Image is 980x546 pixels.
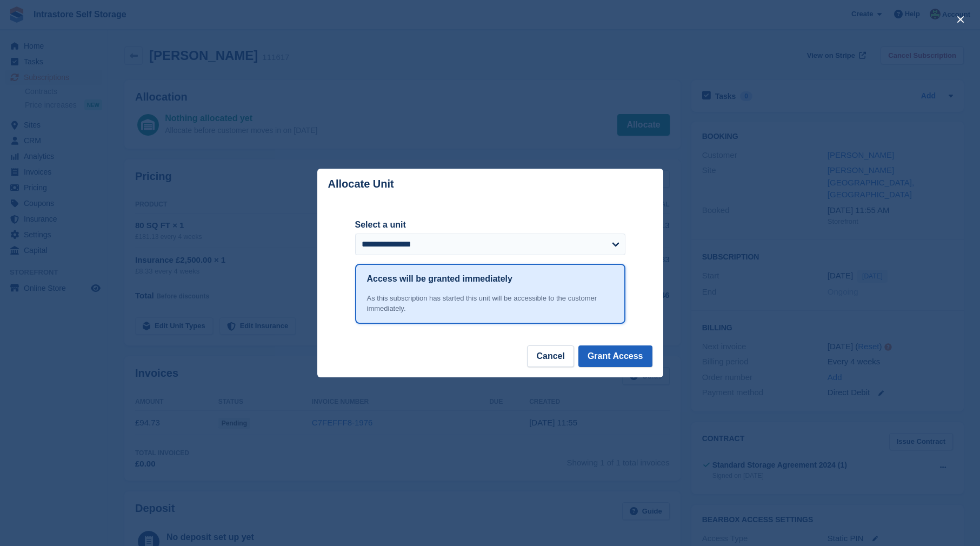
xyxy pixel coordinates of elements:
[367,272,512,285] h1: Access will be granted immediately
[578,345,652,367] button: Grant Access
[367,293,614,314] div: As this subscription has started this unit will be accessible to the customer immediately.
[355,218,625,231] label: Select a unit
[328,178,394,190] p: Allocate Unit
[952,11,969,28] button: close
[527,345,574,367] button: Cancel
